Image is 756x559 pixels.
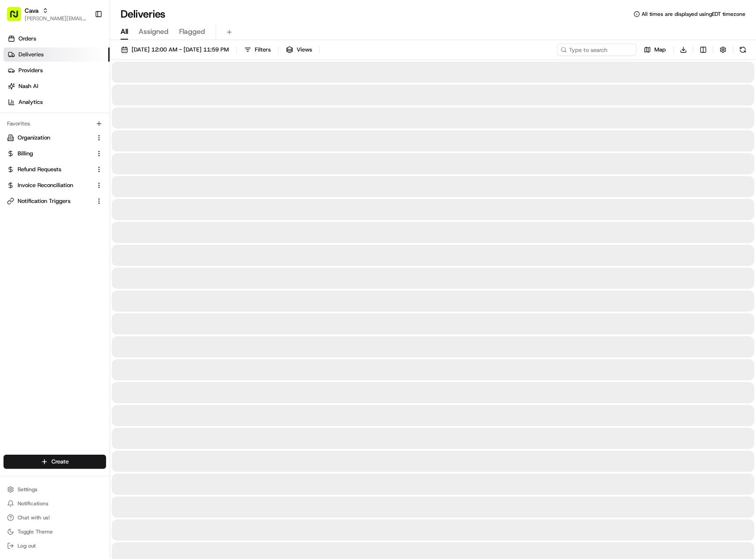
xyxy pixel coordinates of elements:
button: Notification Triggers [4,194,106,208]
button: Settings [4,483,106,496]
a: Deliveries [4,48,110,62]
span: Deliveries [18,51,44,59]
a: Nash AI [4,79,110,93]
button: Notifications [4,497,106,510]
button: Log out [4,540,106,552]
button: Refresh [737,44,749,56]
span: Nash AI [18,82,38,90]
button: Cava [25,6,39,15]
button: Cava[PERSON_NAME][EMAIL_ADDRESS][PERSON_NAME][DOMAIN_NAME] [4,4,91,25]
button: Billing [4,147,106,161]
h1: Deliveries [121,7,165,21]
button: Toggle Theme [4,526,106,538]
button: Refund Requests [4,162,106,177]
span: Flagged [179,26,205,37]
span: Chat with us! [18,514,50,521]
button: Organization [4,131,106,145]
button: Chat with us! [4,511,106,524]
button: Map [640,44,670,56]
span: Assigned [139,26,169,37]
div: Favorites [4,117,106,131]
span: All times are displayed using EDT timezone [642,11,745,18]
button: Invoice Reconciliation [4,178,106,192]
span: Invoice Reconciliation [18,181,73,189]
span: Orders [18,35,36,43]
button: Views [282,44,316,56]
span: Views [297,46,312,54]
span: Providers [18,66,43,74]
span: Create [51,458,69,466]
span: All [121,26,128,37]
input: Type to search [557,44,636,56]
a: Providers [4,63,110,77]
span: Analytics [18,98,43,106]
span: Filters [255,46,271,54]
span: Settings [18,486,37,493]
a: Invoice Reconciliation [7,181,92,189]
a: Billing [7,150,92,158]
span: Log out [18,542,36,549]
a: Analytics [4,95,110,109]
span: Map [654,46,666,54]
span: [DATE] 12:00 AM - [DATE] 11:59 PM [132,46,229,54]
a: Organization [7,134,92,142]
button: [PERSON_NAME][EMAIL_ADDRESS][PERSON_NAME][DOMAIN_NAME] [25,15,88,22]
button: Filters [240,44,275,56]
button: Create [4,455,106,469]
a: Notification Triggers [7,197,92,205]
a: Refund Requests [7,165,92,173]
button: [DATE] 12:00 AM - [DATE] 11:59 PM [117,44,233,56]
span: Organization [18,134,50,142]
span: Toggle Theme [18,528,53,535]
span: Refund Requests [18,165,61,173]
a: Orders [4,32,110,46]
span: Billing [18,150,33,158]
span: Notification Triggers [18,197,70,205]
span: Notifications [18,500,48,507]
